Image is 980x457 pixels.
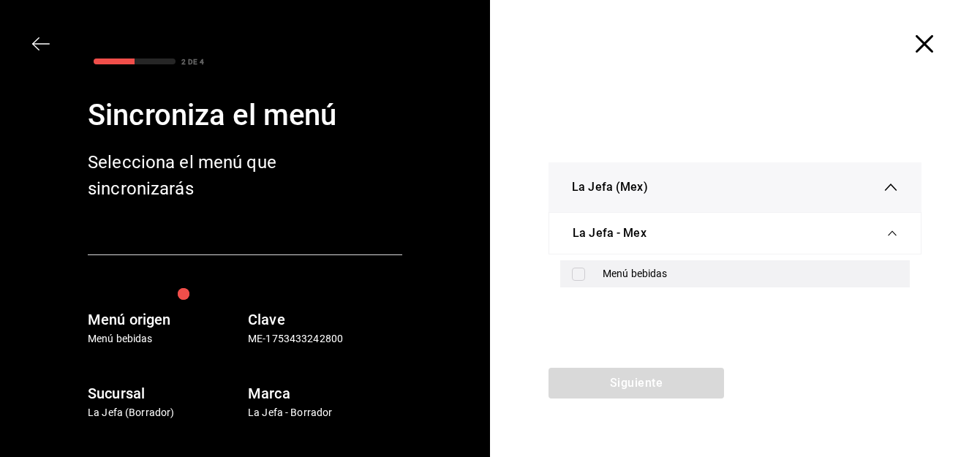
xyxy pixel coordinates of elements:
[572,178,648,196] span: La Jefa (Mex)
[248,405,402,420] p: La Jefa - Borrador
[248,382,402,405] h6: Marca
[573,224,647,242] span: La Jefa - Mex
[248,308,402,331] h6: Clave
[248,331,402,347] p: ME-1753433242800
[181,56,204,67] div: 2 DE 4
[88,382,242,405] h6: Sucursal
[88,149,322,202] div: Selecciona el menú que sincronizarás
[88,405,242,420] p: La Jefa (Borrador)
[88,94,402,137] div: Sincroniza el menú
[88,308,242,331] h6: Menú origen
[603,266,898,282] div: Menú bebidas
[88,331,242,347] p: Menú bebidas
